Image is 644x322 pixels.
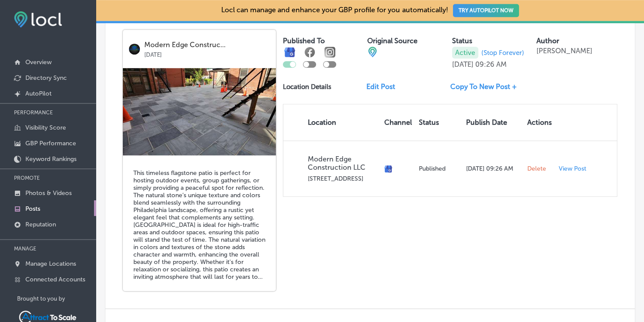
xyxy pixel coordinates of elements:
p: Manage Locations [25,260,76,267]
p: Posts [25,205,40,212]
img: cba84b02adce74ede1fb4a8549a95eca.png [367,47,378,57]
th: Publish Date [463,104,523,140]
span: Delete [527,165,546,173]
p: Keyword Rankings [25,155,77,163]
th: Location [283,104,381,140]
img: 3e02934b-88ca-4318-8908-c7e79f2ed4c220240912_103912.jpg [123,68,276,155]
p: Modern Edge Construction LLC [308,155,377,171]
p: [DATE] 09:26 AM [466,165,520,172]
p: Location Details [283,83,331,91]
p: [STREET_ADDRESS] [308,175,377,182]
button: TRY AUTOPILOT NOW [453,4,519,17]
p: Brought to you by [17,295,96,302]
label: Published To [283,37,325,45]
p: Connected Accounts [25,276,85,283]
p: 09:26 AM [475,60,507,69]
p: [DATE] [452,60,473,69]
p: Directory Sync [25,74,67,82]
p: Published [419,165,459,172]
label: Status [452,37,472,45]
p: Visibility Score [25,124,66,131]
img: fda3e92497d09a02dc62c9cd864e3231.png [14,11,62,27]
p: Overview [25,58,52,66]
p: [DATE] [144,49,270,58]
a: View Post [558,165,588,172]
p: Active [452,47,478,58]
img: logo [129,44,140,55]
a: Edit Post [366,82,402,91]
th: Status [415,104,463,140]
p: View Post [558,165,586,172]
a: Copy To New Post + [450,82,524,91]
p: Modern Edge Construc... [144,41,270,49]
p: Photos & Videos [25,189,72,197]
p: Reputation [25,221,56,228]
label: Author [536,37,559,45]
p: [PERSON_NAME] [536,47,592,55]
th: Channel [381,104,415,140]
p: AutoPilot [25,90,52,97]
h5: This timeless flagstone patio is perfect for hosting outdoor events, group gatherings, or simply ... [133,169,265,281]
span: (Stop Forever) [481,49,524,57]
p: GBP Performance [25,140,76,147]
label: Original Source [367,37,418,45]
th: Actions [523,104,555,140]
